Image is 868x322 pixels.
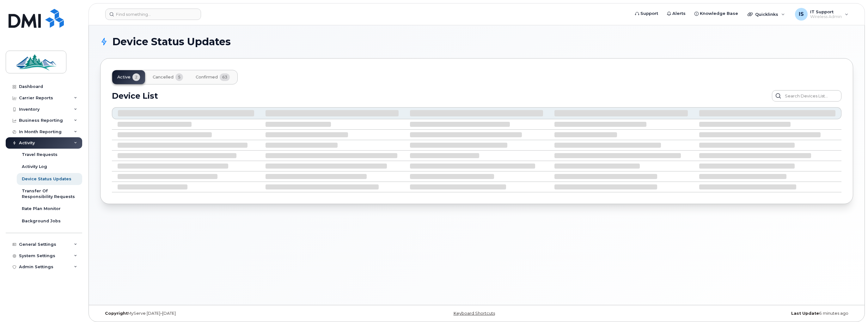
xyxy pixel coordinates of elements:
[175,73,183,81] span: 5
[602,311,853,316] div: 6 minutes ago
[454,311,495,316] a: Keyboard Shortcuts
[196,75,218,80] span: Confirmed
[772,90,841,102] input: Search Devices List...
[112,91,158,101] h2: Device List
[112,37,231,46] span: Device Status Updates
[153,75,174,80] span: Cancelled
[220,73,230,81] span: 63
[100,311,351,316] div: MyServe [DATE]–[DATE]
[105,311,128,316] strong: Copyright
[791,311,819,316] strong: Last Update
